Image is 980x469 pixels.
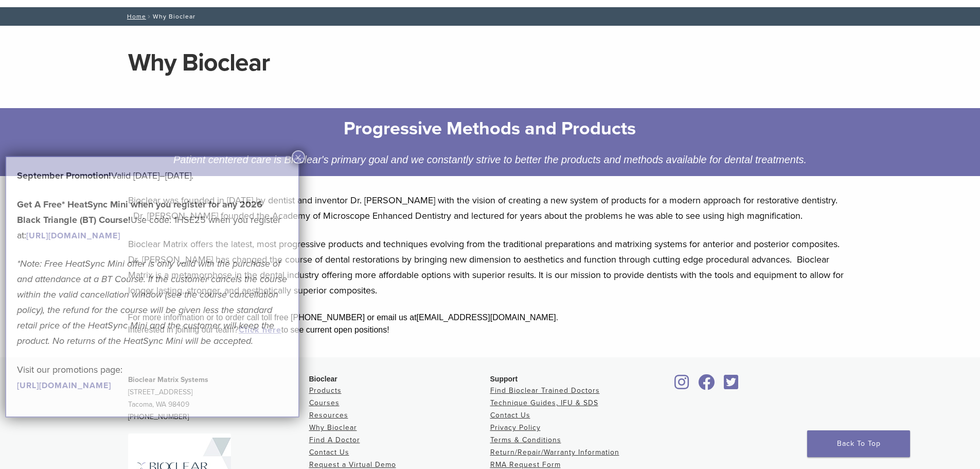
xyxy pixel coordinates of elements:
div: Patient centered care is Bioclear's primary goal and we constantly strive to better the products ... [164,151,817,168]
a: Privacy Policy [490,423,541,432]
div: Interested in joining our team? to see current open positions! [128,324,852,336]
a: Request a Virtual Demo [309,460,396,469]
a: Why Bioclear [309,423,357,432]
div: For more information or to order call toll free [PHONE_NUMBER] or email us at [EMAIL_ADDRESS][DOM... [128,311,852,324]
span: / [146,14,153,19]
a: Find A Doctor [309,436,360,444]
p: Valid [DATE]–[DATE]. [17,168,288,183]
a: Back To Top [807,430,910,457]
p: Bioclear Matrix offers the latest, most progressive products and techniques evolving from the tra... [128,236,852,298]
nav: Why Bioclear [120,7,861,26]
a: Products [309,386,342,395]
p: Visit our promotions page: [17,362,288,393]
a: [URL][DOMAIN_NAME] [17,380,111,391]
h2: Progressive Methods and Products [171,116,809,141]
a: RMA Request Form [490,460,561,469]
a: Bioclear [695,380,719,391]
a: Contact Us [490,411,530,420]
a: Home [124,13,146,20]
span: Support [490,375,518,383]
a: Bioclear [671,380,693,391]
h1: Why Bioclear [128,50,852,75]
a: Return/Repair/Warranty Information [490,448,619,457]
a: Technique Guides, IFU & SDS [490,398,598,407]
b: September Promotion! [17,170,111,181]
a: Terms & Conditions [490,436,561,444]
strong: Get A Free* HeatSync Mini when you register for any 2026 Black Triangle (BT) Course! [17,199,262,225]
p: Bioclear was founded in [DATE] by dentist and inventor Dr. [PERSON_NAME] with the vision of creat... [128,193,852,223]
a: Find Bioclear Trained Doctors [490,386,600,395]
em: *Note: Free HeatSync Mini offer is only valid with the purchase of and attendance at a BT Course.... [17,258,287,346]
a: Bioclear [721,380,742,391]
a: Resources [309,411,348,420]
a: [URL][DOMAIN_NAME] [26,231,120,241]
a: Contact Us [309,448,349,457]
span: Bioclear [309,375,337,383]
p: Use code: 1HSE25 when you register at: [17,197,288,243]
a: Courses [309,398,340,407]
button: Close [292,150,305,164]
